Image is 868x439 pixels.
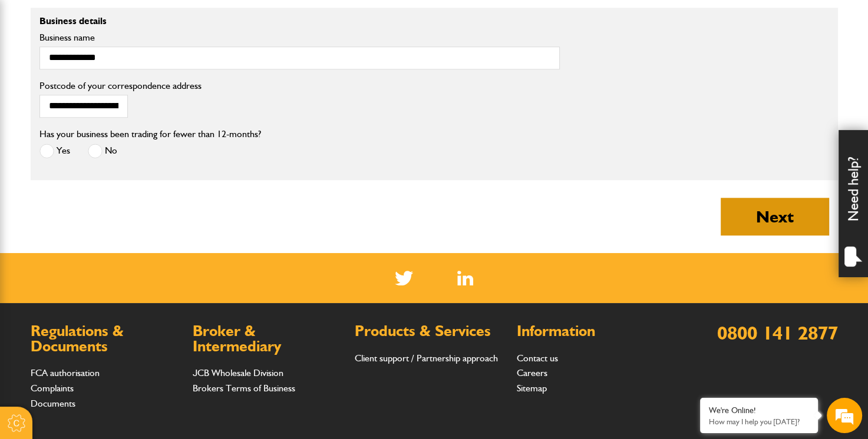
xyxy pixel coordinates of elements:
[395,271,413,285] img: Twitter
[20,65,49,82] img: d_20077148190_company_1631870298795_20077148190
[517,324,667,339] h2: Information
[88,144,117,158] label: No
[31,367,100,378] a: FCA authorisation
[457,271,473,285] img: Linked In
[39,33,560,42] label: Business name
[193,6,222,34] div: Minimize live chat window
[39,16,560,26] p: Business details
[355,352,498,364] a: Client support / Partnership approach
[517,352,558,364] a: Contact us
[193,367,283,378] a: JCB Wholesale Division
[721,198,829,235] button: Next
[709,417,809,426] p: How may I help you today?
[39,144,70,158] label: Yes
[15,178,215,204] input: Enter your phone number
[517,383,547,394] a: Sitemap
[457,271,473,285] a: LinkedIn
[15,213,215,335] textarea: Type your message and hit 'Enter'
[717,321,838,344] a: 0800 141 2877
[61,66,198,81] div: Chat with us now
[31,398,75,409] a: Documents
[15,109,215,135] input: Enter your last name
[517,367,547,378] a: Careers
[160,345,214,361] em: Start Chat
[193,383,295,394] a: Brokers Terms of Business
[31,324,181,354] h2: Regulations & Documents
[355,324,505,339] h2: Products & Services
[39,129,261,139] label: Has your business been trading for fewer than 12-months?
[15,144,215,169] input: Enter your email address
[193,324,343,354] h2: Broker & Intermediary
[839,130,868,277] div: Need help?
[31,383,74,394] a: Complaints
[39,81,219,91] label: Postcode of your correspondence address
[709,405,809,415] div: We're Online!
